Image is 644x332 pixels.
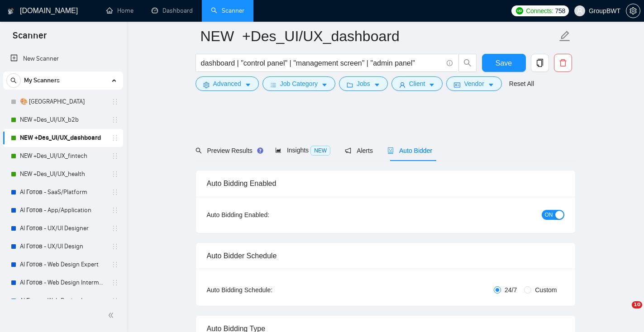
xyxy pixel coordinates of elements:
[6,73,21,88] button: search
[20,219,106,237] a: AI Готов - UX/UI Designer
[20,147,106,165] a: NEW +Des_UI/UX_fintech
[200,25,557,47] input: Scanner name...
[5,29,54,48] span: Scanner
[203,81,210,88] span: setting
[8,4,14,19] img: logo
[108,311,117,320] span: double-left
[559,30,571,42] span: edit
[347,81,353,88] span: folder
[501,285,520,295] span: 24/7
[10,50,116,68] a: New Scanner
[464,79,484,89] span: Vendor
[106,7,134,14] a: homeHome
[387,147,394,154] span: robot
[516,7,523,14] img: upwork-logo.png
[211,7,244,14] a: searchScanner
[458,54,477,72] button: search
[196,147,261,154] span: Preview Results
[531,59,549,67] span: copy
[429,81,435,88] span: caret-down
[496,57,512,69] span: Save
[111,279,119,286] span: holder
[207,243,564,269] div: Auto Bidder Schedule
[409,79,425,89] span: Client
[152,7,193,14] a: dashboardDashboard
[357,79,370,89] span: Jobs
[111,152,119,160] span: holder
[577,8,583,14] span: user
[280,79,318,89] span: Job Category
[245,81,251,88] span: caret-down
[196,76,259,91] button: settingAdvancedcaret-down
[545,210,553,220] span: ON
[111,261,119,268] span: holder
[20,183,106,201] a: AI Готов - SaaS/Platform
[531,285,560,295] span: Custom
[554,54,572,72] button: delete
[24,71,60,90] span: My Scanners
[310,146,330,156] span: NEW
[207,210,326,220] div: Auto Bidding Enabled:
[447,60,453,66] span: info-circle
[454,81,460,88] span: idcard
[626,4,640,18] button: setting
[111,171,119,178] span: holder
[391,76,443,91] button: userClientcaret-down
[20,129,106,147] a: NEW +Des_UI/UX_dashboard
[20,93,106,111] a: 🎨 [GEOGRAPHIC_DATA]
[345,147,373,154] span: Alerts
[374,81,380,88] span: caret-down
[459,59,476,67] span: search
[207,285,326,295] div: Auto Bidding Schedule:
[509,79,534,89] a: Reset All
[399,81,405,88] span: user
[111,243,119,250] span: holder
[20,111,106,129] a: NEW +Des_UI/UX_b2b
[111,98,119,105] span: holder
[111,134,119,142] span: holder
[262,76,335,91] button: barsJob Categorycaret-down
[339,76,388,91] button: folderJobscaret-down
[20,165,106,183] a: NEW +Des_UI/UX_health
[446,76,501,91] button: idcardVendorcaret-down
[20,237,106,256] a: AI Готов - UX/UI Design
[321,81,328,88] span: caret-down
[111,225,119,232] span: holder
[632,301,642,308] span: 10
[626,7,640,14] a: setting
[270,81,277,88] span: bars
[111,189,119,196] span: holder
[554,59,572,67] span: delete
[201,57,443,69] input: Search Freelance Jobs...
[275,147,281,153] span: area-chart
[387,147,432,154] span: Auto Bidder
[488,81,494,88] span: caret-down
[111,297,119,304] span: holder
[111,207,119,214] span: holder
[626,7,640,14] span: setting
[482,54,526,72] button: Save
[20,292,106,310] a: AI Готов - Web Design Intermediate минус Development
[613,301,635,323] iframe: Intercom live chat
[555,6,565,16] span: 758
[111,116,119,123] span: holder
[345,147,351,154] span: notification
[20,201,106,219] a: AI Готов - App/Application
[275,147,330,154] span: Insights
[213,79,241,89] span: Advanced
[7,77,20,84] span: search
[207,171,564,196] div: Auto Bidding Enabled
[526,6,553,16] span: Connects:
[20,256,106,274] a: AI Готов - Web Design Expert
[531,54,549,72] button: copy
[196,147,202,154] span: search
[3,50,123,68] li: New Scanner
[256,147,264,155] div: Tooltip anchor
[20,274,106,292] a: AI Готов - Web Design Intermediate минус Developer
